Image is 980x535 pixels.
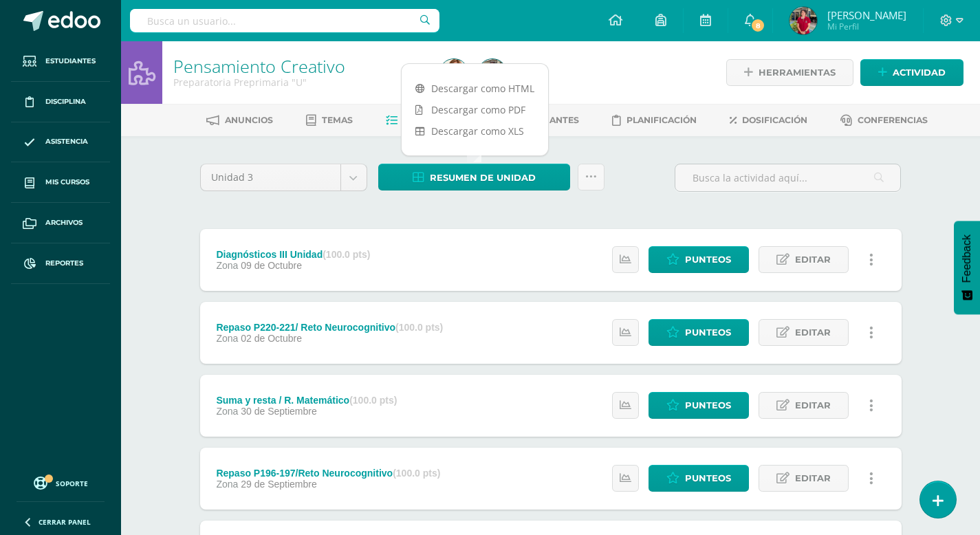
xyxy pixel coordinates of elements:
a: Estudiantes [11,41,110,82]
span: Mis cursos [45,177,89,188]
a: Archivos [11,203,110,243]
a: Descargar como XLS [402,120,548,142]
span: Feedback [961,234,973,283]
span: Editar [795,466,831,491]
input: Busca un usuario... [130,9,439,32]
span: Zona [216,260,238,271]
a: Anuncios [206,109,273,131]
span: 09 de Octubre [241,260,302,271]
span: Cerrar panel [39,517,91,527]
a: Soporte [17,473,105,492]
a: Planificación [612,109,697,131]
span: Soporte [56,479,88,488]
div: Preparatoria Preprimaria 'U' [173,76,424,89]
a: Reportes [11,243,110,284]
a: Descargar como HTML [402,78,548,99]
a: Actividad [860,59,963,86]
span: Archivos [45,217,83,228]
span: Punteos [685,247,731,272]
div: Suma y resta / R. Matemático [216,395,397,406]
a: Descargar como PDF [402,99,548,120]
h1: Pensamiento Creativo [173,56,424,76]
span: Editar [795,247,831,272]
span: Estudiantes [45,56,96,67]
input: Busca la actividad aquí... [675,164,900,191]
span: Punteos [685,393,731,418]
span: Herramientas [759,60,836,85]
span: 29 de Septiembre [241,479,317,490]
a: Punteos [649,465,749,492]
div: Repaso P196-197/Reto Neurocognitivo [216,468,440,479]
a: Resumen de unidad [378,164,570,190]
span: 02 de Octubre [241,333,302,344]
a: Herramientas [726,59,853,86]
span: Disciplina [45,96,86,107]
span: Anuncios [225,115,273,125]
a: Dosificación [730,109,807,131]
span: Resumen de unidad [430,165,536,190]
a: Punteos [649,319,749,346]
strong: (100.0 pts) [393,468,440,479]
span: Punteos [685,466,731,491]
a: Punteos [649,392,749,419]
span: Actividad [893,60,946,85]
a: Punteos [649,246,749,273]
img: ca5a5a9677dd446ab467438bb47c19de.png [479,59,506,87]
strong: (100.0 pts) [349,395,397,406]
div: Repaso P220-221/ Reto Neurocognitivo [216,322,443,333]
span: 30 de Septiembre [241,406,317,417]
button: Feedback - Mostrar encuesta [954,221,980,314]
a: Disciplina [11,82,110,122]
a: Conferencias [840,109,928,131]
span: Asistencia [45,136,88,147]
a: Actividades [386,109,464,131]
img: ca5a5a9677dd446ab467438bb47c19de.png [790,7,817,34]
span: Conferencias [858,115,928,125]
span: Reportes [45,258,83,269]
strong: (100.0 pts) [323,249,370,260]
a: Asistencia [11,122,110,163]
a: Temas [306,109,353,131]
div: Diagnósticos III Unidad [216,249,370,260]
span: Editar [795,393,831,418]
a: Mis cursos [11,162,110,203]
a: Unidad 3 [201,164,367,190]
span: Unidad 3 [211,164,330,190]
a: Pensamiento Creativo [173,54,345,78]
span: Dosificación [742,115,807,125]
span: Punteos [685,320,731,345]
span: Zona [216,479,238,490]
span: [PERSON_NAME] [827,8,906,22]
span: Mi Perfil [827,21,906,32]
span: Editar [795,320,831,345]
span: Temas [322,115,353,125]
span: Planificación [627,115,697,125]
img: eb2ab618cba906d884e32e33fe174f12.png [440,59,468,87]
strong: (100.0 pts) [395,322,443,333]
span: 8 [750,18,765,33]
span: Zona [216,406,238,417]
span: Zona [216,333,238,344]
